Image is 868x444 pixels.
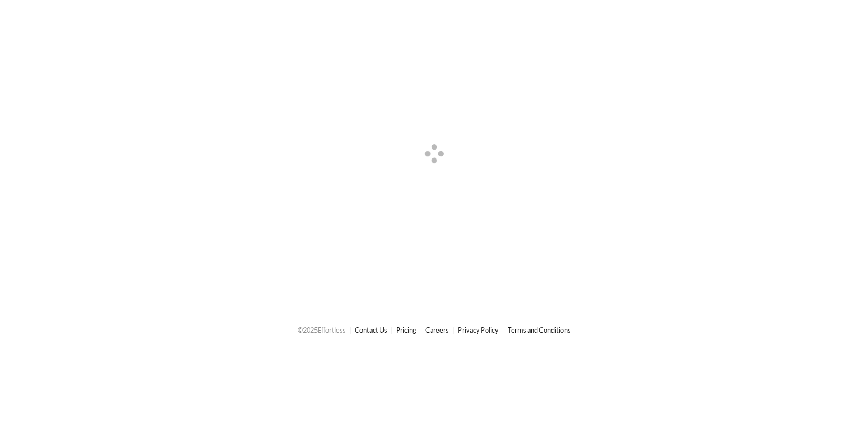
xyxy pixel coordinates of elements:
[355,326,387,334] a: Contact Us
[298,326,346,334] span: © 2025 Effortless
[396,326,416,334] a: Pricing
[508,326,571,334] a: Terms and Conditions
[458,326,499,334] a: Privacy Policy
[425,326,449,334] a: Careers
